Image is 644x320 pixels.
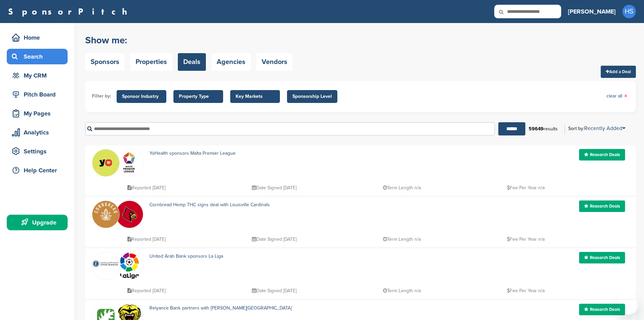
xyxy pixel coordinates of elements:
img: 525644331 17898828333253369 2166898335964047711 n [92,149,119,176]
a: Relyance Bank partners with [PERSON_NAME][GEOGRAPHIC_DATA] [149,305,292,311]
a: My CRM [7,68,68,83]
a: Vendors [256,53,293,71]
p: Date Signed [DATE] [252,286,296,295]
a: Add a Deal [601,66,636,78]
p: Fee Per Year n/a [507,286,545,295]
a: YoHealth sponsors Malta Premier League [149,150,236,156]
a: SponsorPitch [8,7,132,16]
span: × [624,92,627,100]
a: Recently Added [584,125,625,132]
a: United Arab Bank sponsors La Liga [149,253,223,259]
p: Term Length n/a [383,184,421,192]
a: Upgrade [7,215,68,230]
span: Key Markets [236,93,275,100]
a: Search [7,49,68,64]
a: Analytics [7,125,68,140]
a: Research Deals [579,304,625,315]
a: Deals [178,53,206,71]
img: 6eae1oa 400x400 [92,201,119,228]
h3: [PERSON_NAME] [568,7,616,16]
a: My Pages [7,106,68,121]
span: Property Type [179,93,218,100]
a: Research Deals [579,252,625,263]
p: Reported [DATE] [127,235,166,243]
div: Help Center [10,164,68,176]
div: My CRM [10,69,68,82]
img: Group 244 [116,149,143,176]
p: Fee Per Year n/a [507,235,545,243]
div: Home [10,31,68,44]
p: Term Length n/a [383,235,421,243]
span: HS [622,5,636,18]
p: Date Signed [DATE] [252,235,296,243]
div: Search [10,50,68,63]
p: Date Signed [DATE] [252,184,296,192]
a: [PERSON_NAME] [568,4,616,19]
div: Sort by: [568,126,625,131]
div: Upgrade [10,216,68,229]
a: Pitch Board [7,87,68,102]
span: Sponsor Industry [122,93,161,100]
a: Research Deals [579,149,625,161]
span: Sponsorship Level [292,93,332,100]
a: Home [7,30,68,45]
p: Reported [DATE] [127,286,166,295]
img: Laliga logo [116,252,143,279]
a: clear all× [606,92,627,100]
a: Properties [130,53,172,71]
a: Cornbread Hemp THC signs deal with Louisville Cardinals [149,202,270,208]
div: results [525,123,561,135]
div: Settings [10,145,68,157]
div: My Pages [10,107,68,120]
img: Ophy wkc 400x400 [116,201,143,228]
b: 59649 [529,126,544,132]
iframe: Button to launch messaging window [617,293,639,315]
li: Filter by: [92,92,111,100]
a: Research Deals [579,200,625,212]
img: Data [92,260,119,268]
a: Agencies [211,53,251,71]
p: Reported [DATE] [127,184,166,192]
h2: Show me: [85,34,293,46]
a: Help Center [7,163,68,178]
p: Fee Per Year n/a [507,184,545,192]
div: Analytics [10,126,68,138]
a: Sponsors [85,53,125,71]
p: Term Length n/a [383,286,421,295]
a: Settings [7,144,68,159]
div: Pitch Board [10,88,68,101]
